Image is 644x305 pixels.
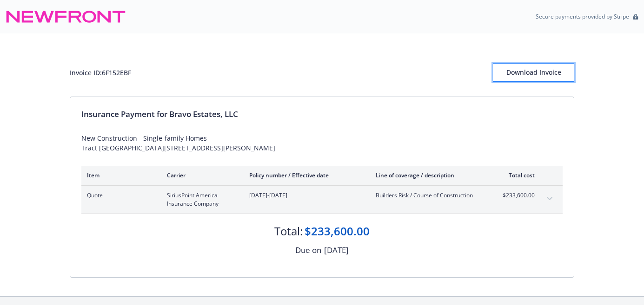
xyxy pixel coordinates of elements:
span: [DATE]-[DATE] [249,191,361,200]
div: Invoice ID: 6F152EBF [70,68,131,78]
div: Total: [274,223,303,239]
span: $233,600.00 [500,191,535,200]
div: QuoteSiriusPoint America Insurance Company[DATE]-[DATE]Builders Risk / Course of Construction$233... [81,186,563,214]
div: Line of coverage / description [376,171,485,179]
span: SiriusPoint America Insurance Company [167,191,234,208]
span: Builders Risk / Course of Construction [376,191,485,200]
button: expand content [542,191,557,206]
span: Quote [87,191,152,200]
div: Carrier [167,171,234,179]
div: Insurance Payment for Bravo Estates, LLC [81,108,563,120]
div: New Construction - Single-family Homes Tract [GEOGRAPHIC_DATA][STREET_ADDRESS][PERSON_NAME] [81,133,563,153]
div: Due on [295,244,321,256]
div: Item [87,171,152,179]
div: Policy number / Effective date [249,171,361,179]
div: [DATE] [324,244,349,256]
button: Download Invoice [493,63,574,82]
div: Total cost [500,171,535,179]
p: Secure payments provided by Stripe [536,13,629,20]
div: $233,600.00 [305,223,370,239]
